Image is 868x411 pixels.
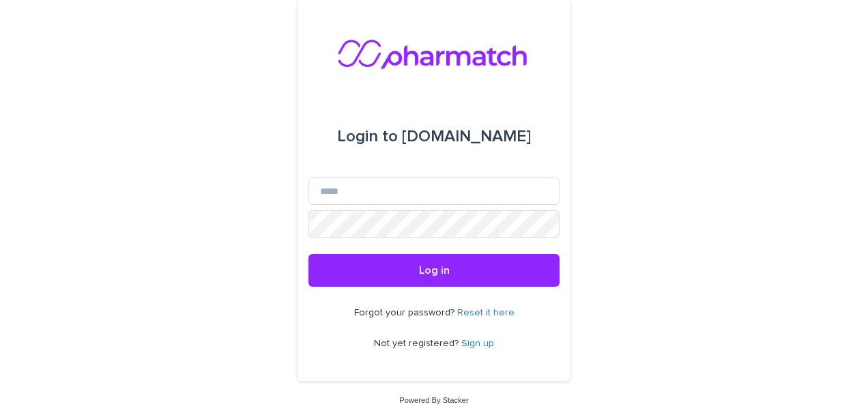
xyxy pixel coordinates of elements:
button: Log in [308,254,560,287]
a: Sign up [461,339,494,348]
a: Reset it here [457,308,515,317]
span: Login to [337,128,398,145]
span: Forgot your password? [354,308,457,317]
span: Log in [419,265,450,276]
a: Powered By Stacker [399,396,468,404]
span: Not yet registered? [374,339,461,348]
div: [DOMAIN_NAME] [337,117,531,156]
img: nMxkRIEURaCxZB0ULbfH [337,33,531,74]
